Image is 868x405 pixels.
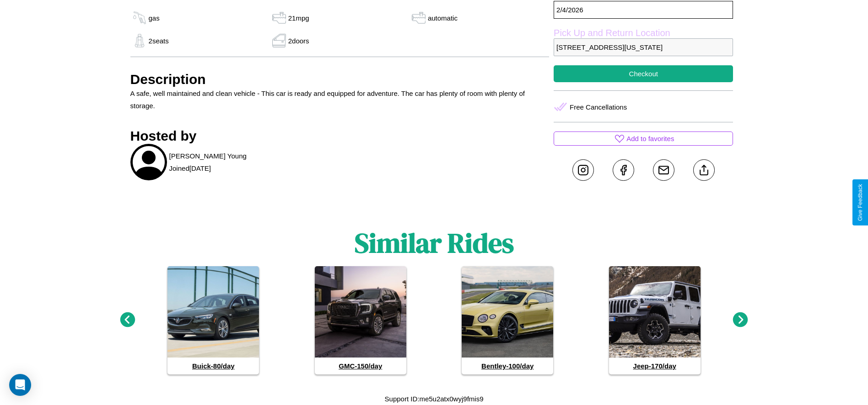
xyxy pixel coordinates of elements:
[554,131,733,146] button: Add to favorites
[385,393,484,405] p: Support ID: me5u2atx0wyj9fmis9
[270,11,288,25] img: gas
[288,35,309,47] p: 2 doors
[315,358,406,374] h4: GMC - 150 /day
[554,38,733,56] p: [STREET_ADDRESS][US_STATE]
[130,11,149,25] img: gas
[270,34,288,47] img: gas
[167,266,259,374] a: Buick-80/day
[626,132,674,145] p: Add to favorites
[355,224,514,262] h1: Similar Rides
[169,150,247,162] p: [PERSON_NAME] Young
[554,1,733,19] p: 2 / 4 / 2026
[410,11,428,25] img: gas
[609,358,701,374] h4: Jeep - 170 /day
[609,266,701,374] a: Jeep-170/day
[149,12,160,24] p: gas
[462,358,553,374] h4: Bentley - 100 /day
[570,101,627,113] p: Free Cancellations
[554,28,733,38] label: Pick Up and Return Location
[428,12,458,24] p: automatic
[169,162,211,174] p: Joined [DATE]
[9,374,31,396] div: Open Intercom Messenger
[130,72,550,87] h3: Description
[130,128,550,144] h3: Hosted by
[149,35,169,47] p: 2 seats
[167,358,259,374] h4: Buick - 80 /day
[288,12,309,24] p: 21 mpg
[554,65,733,82] button: Checkout
[130,34,149,47] img: gas
[857,184,863,221] div: Give Feedback
[315,266,406,374] a: GMC-150/day
[462,266,553,374] a: Bentley-100/day
[130,87,550,112] p: A safe, well maintained and clean vehicle - This car is ready and equipped for adventure. The car...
